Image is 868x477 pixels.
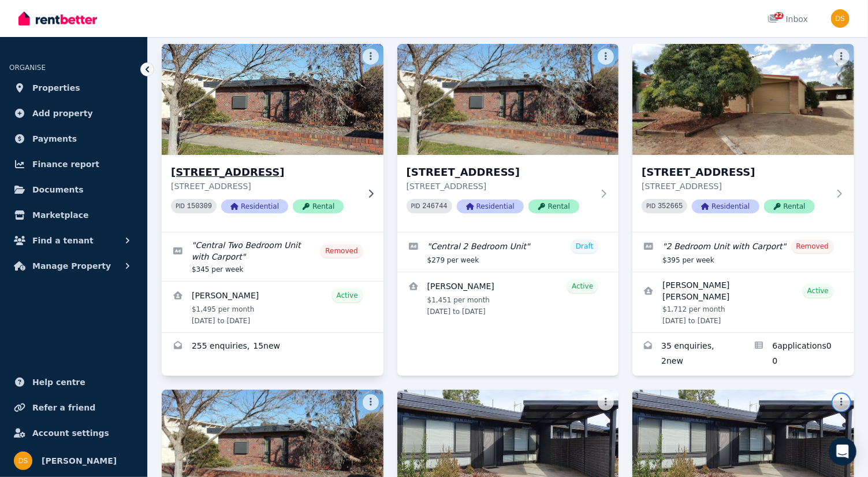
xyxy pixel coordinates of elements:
a: Add property [9,102,138,125]
a: View details for Brendon Lewis [397,272,619,323]
a: View details for Jackson Woosnam [632,272,854,332]
a: Refer a friend [9,396,138,419]
img: Donna Stone [14,452,32,470]
button: Find a tenant [9,229,138,252]
a: Properties [9,76,138,99]
button: More options [363,394,379,411]
span: Rental [528,199,579,213]
span: Refer a friend [32,401,95,415]
span: Add property [32,106,93,120]
p: [STREET_ADDRESS] [642,180,829,192]
small: PID [176,203,185,209]
span: Account settings [32,426,109,440]
code: 246744 [423,202,448,210]
span: [PERSON_NAME] [42,454,117,468]
code: 150309 [187,202,212,210]
span: Residential [221,199,288,213]
span: Finance report [32,157,99,171]
span: ORGANISE [9,64,46,72]
a: Enquiries for 2/61 Balaclava Rd, Shepparton [632,333,743,376]
a: Edit listing: Central 2 Bedroom Unit [397,232,619,272]
a: Edit listing: Central Two Bedroom Unit with Carport [162,232,383,281]
small: PID [411,203,420,209]
img: 1/16 Marungi St, Shepparton [156,41,389,158]
button: More options [833,394,850,411]
a: Account settings [9,421,138,445]
button: More options [363,49,379,65]
button: Manage Property [9,254,138,278]
span: Manage Property [32,259,111,273]
a: 2/16 Marungi Street, Shepparton[STREET_ADDRESS][STREET_ADDRESS]PID 246744ResidentialRental [397,44,619,232]
p: [STREET_ADDRESS] [407,180,594,192]
a: Marketplace [9,204,138,227]
a: 1/16 Marungi St, Shepparton[STREET_ADDRESS][STREET_ADDRESS]PID 150309ResidentialRental [162,44,383,232]
h3: [STREET_ADDRESS] [171,164,358,180]
button: More options [598,49,614,65]
span: Documents [32,183,84,197]
img: 2/61 Balaclava Rd, Shepparton [632,44,854,155]
span: 22 [774,12,784,19]
a: Help centre [9,371,138,394]
span: Marketplace [32,208,88,222]
p: [STREET_ADDRESS] [171,180,358,192]
button: More options [833,49,850,65]
a: Payments [9,127,138,150]
div: Open Intercom Messenger [829,438,856,465]
span: Find a tenant [32,234,94,247]
h3: [STREET_ADDRESS] [407,164,594,180]
span: Rental [764,199,815,213]
span: Help centre [32,375,85,389]
div: Inbox [768,13,808,25]
code: 352665 [658,202,683,210]
img: RentBetter [18,10,97,27]
h3: [STREET_ADDRESS] [642,164,829,180]
span: Residential [457,199,524,213]
a: Finance report [9,153,138,176]
a: Documents [9,178,138,201]
span: Properties [32,81,80,95]
small: PID [646,203,655,209]
a: 2/61 Balaclava Rd, Shepparton[STREET_ADDRESS][STREET_ADDRESS]PID 352665ResidentialRental [632,44,854,232]
a: View details for Benjamin Shillingford [162,282,383,332]
button: More options [598,394,614,411]
span: Residential [692,199,759,213]
img: Donna Stone [831,9,850,28]
span: Rental [293,199,344,213]
a: Applications for 2/61 Balaclava Rd, Shepparton [743,333,854,376]
a: Enquiries for 1/16 Marungi St, Shepparton [162,333,383,361]
span: Payments [32,132,77,146]
img: 2/16 Marungi Street, Shepparton [397,44,619,155]
a: Edit listing: 2 Bedroom Unit with Carport [632,232,854,272]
